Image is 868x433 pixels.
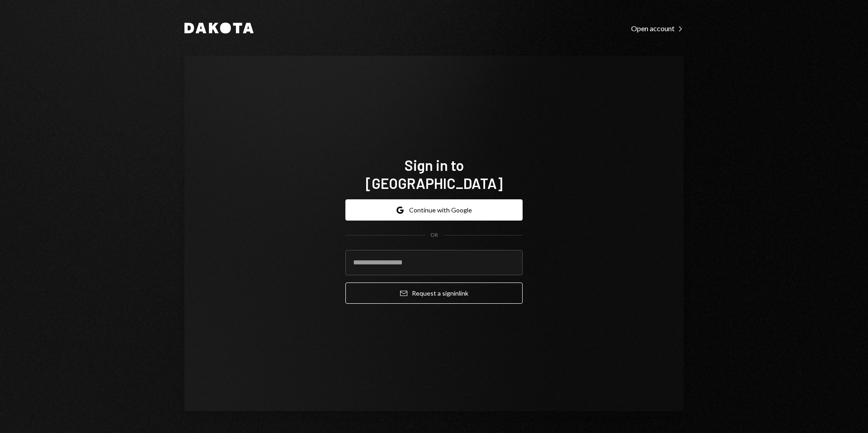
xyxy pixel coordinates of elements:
div: OR [430,231,438,239]
a: Open account [631,23,684,33]
div: Open account [631,24,684,33]
button: Continue with Google [345,199,523,221]
button: Request a signinlink [345,282,523,304]
h1: Sign in to [GEOGRAPHIC_DATA] [345,156,523,192]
